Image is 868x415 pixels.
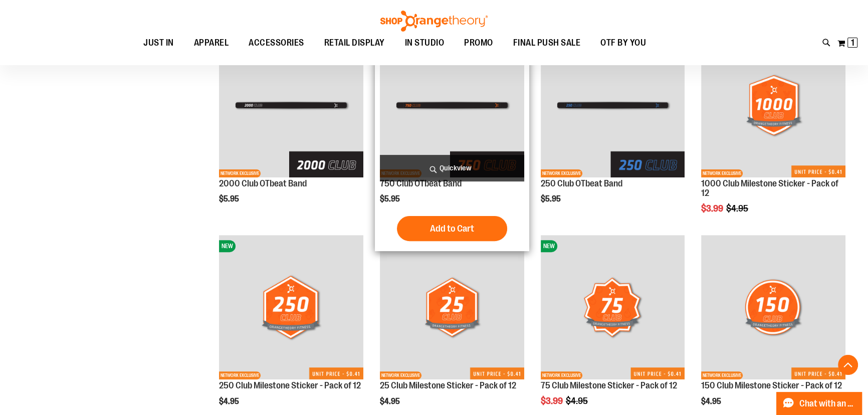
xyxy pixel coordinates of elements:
img: 250 Club Milestone Sticker - Pack of 12 [219,235,363,379]
button: Chat with an Expert [776,392,862,415]
a: 75 Club Milestone Sticker - Pack of 12NEWNETWORK EXCLUSIVE [541,235,685,381]
a: 1000 Club Milestone Sticker - Pack of 12 [701,178,838,198]
span: NETWORK EXCLUSIVE [380,371,421,379]
a: 1000 Club Milestone Sticker - Pack of 12NETWORK EXCLUSIVE [701,33,845,179]
img: 25 Club Milestone Sticker - Pack of 12 [380,235,524,379]
a: RETAIL DISPLAY [314,32,395,54]
a: Main of 250 Club OTBeat BandNETWORK EXCLUSIVE [541,33,685,179]
a: JUST IN [133,32,184,55]
span: NETWORK EXCLUSIVE [701,169,743,177]
span: NETWORK EXCLUSIVE [219,371,261,379]
span: RETAIL DISPLAY [324,32,385,54]
a: 75 Club Milestone Sticker - Pack of 12 [541,380,677,390]
span: NETWORK EXCLUSIVE [219,169,261,177]
span: OTF BY YOU [600,32,646,54]
span: Add to Cart [430,223,474,234]
a: 250 Club OTbeat Band [541,178,622,188]
div: product [536,28,690,230]
div: product [214,28,368,230]
a: APPAREL [184,32,239,55]
a: IN STUDIO [395,32,455,55]
span: $5.95 [541,194,562,203]
img: Shop Orangetheory [379,11,489,32]
a: OTF BY YOU [590,32,656,55]
span: NETWORK EXCLUSIVE [541,169,582,177]
span: APPAREL [194,32,229,54]
span: FINAL PUSH SALE [513,32,581,54]
div: product [696,28,850,239]
span: $4.95 [380,397,401,406]
span: $5.95 [380,194,401,203]
a: Main of 750 Club OTBeat BandNETWORK EXCLUSIVE [380,33,524,179]
span: $4.95 [701,397,723,406]
span: JUST IN [143,32,174,54]
span: $5.95 [219,194,241,203]
a: 150 Club Milestone Sticker - Pack of 12 [701,380,842,390]
a: 250 Club Milestone Sticker - Pack of 12NEWNETWORK EXCLUSIVE [219,235,363,381]
a: Quickview [380,155,524,181]
span: $4.95 [566,396,589,406]
img: Main of 2000 Club OTBeat Band [219,33,363,177]
img: Main of 750 Club OTBeat Band [380,33,524,177]
span: $4.95 [219,397,241,406]
div: product [375,28,529,252]
a: 150 Club Milestone Sticker - Pack of 12NETWORK EXCLUSIVE [701,235,845,381]
a: 25 Club Milestone Sticker - Pack of 12 [380,380,516,390]
span: $3.99 [541,396,564,406]
button: Back To Top [838,355,858,375]
span: IN STUDIO [405,32,445,54]
img: Main of 250 Club OTBeat Band [541,33,685,177]
a: 2000 Club OTbeat Band [219,178,307,188]
a: Main of 2000 Club OTBeat BandNETWORK EXCLUSIVE [219,33,363,179]
span: Chat with an Expert [799,399,856,408]
img: 150 Club Milestone Sticker - Pack of 12 [701,235,845,379]
span: 1 [851,38,854,48]
span: NEW [219,240,236,252]
a: 25 Club Milestone Sticker - Pack of 12NETWORK EXCLUSIVE [380,235,524,381]
span: NEW [541,240,557,252]
a: 750 Club OTbeat Band [380,178,462,188]
a: PROMO [454,32,503,55]
img: 1000 Club Milestone Sticker - Pack of 12 [701,33,845,177]
img: 75 Club Milestone Sticker - Pack of 12 [541,235,685,379]
a: FINAL PUSH SALE [503,32,591,55]
span: $3.99 [701,203,725,214]
a: ACCESSORIES [239,32,314,55]
span: $4.95 [726,203,750,214]
span: PROMO [464,32,493,54]
span: NETWORK EXCLUSIVE [541,371,582,379]
span: NETWORK EXCLUSIVE [701,371,743,379]
a: 250 Club Milestone Sticker - Pack of 12 [219,380,361,390]
span: ACCESSORIES [249,32,304,54]
button: Add to Cart [397,216,507,241]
